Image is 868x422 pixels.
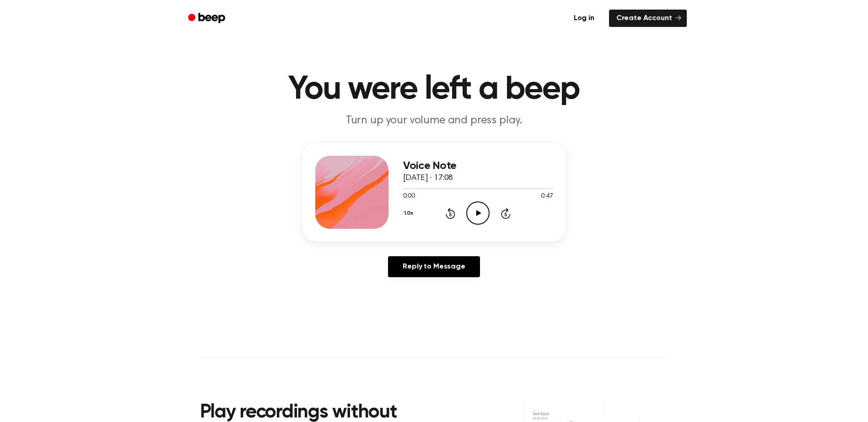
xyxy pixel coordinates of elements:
[403,192,415,201] span: 0:00
[182,10,233,27] a: Beep
[565,8,604,29] a: Log in
[609,10,687,27] a: Create Account
[259,113,610,128] p: Turn up your volume and press play.
[388,256,480,277] a: Reply to Message
[200,73,669,106] h1: You were left a beep
[403,206,417,221] button: 1.0x
[403,160,553,172] h3: Voice Note
[403,174,453,182] span: [DATE] · 17:08
[541,192,553,201] span: 0:47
